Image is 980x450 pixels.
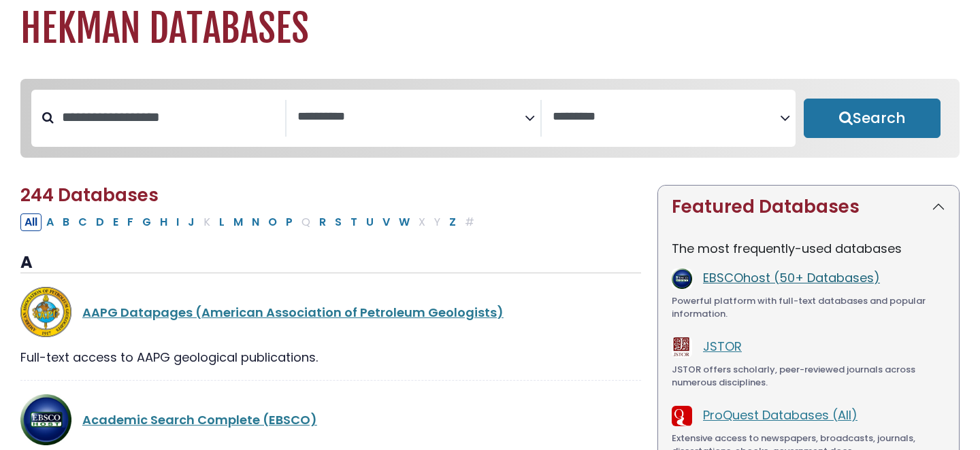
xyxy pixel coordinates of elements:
[331,213,346,231] button: Filter Results S
[54,106,285,128] input: Search database by title or keyword
[264,213,281,231] button: Filter Results O
[315,213,330,231] button: Filter Results R
[215,213,229,231] button: Filter Results L
[672,239,945,258] p: The most frequently-used databases
[20,213,480,230] div: Alpha-list to filter by first letter of database name
[20,213,42,231] button: All
[703,338,742,355] a: JSTOR
[20,79,960,158] nav: Search filters
[553,110,780,124] textarea: Search
[138,213,155,231] button: Filter Results G
[156,213,171,231] button: Filter Results H
[672,363,945,390] div: JSTOR offers scholarly, peer-reviewed journals across numerous disciplines.
[20,183,159,207] span: 244 Databases
[109,213,122,231] button: Filter Results E
[378,213,394,231] button: Filter Results V
[297,110,525,124] textarea: Search
[82,304,504,321] a: AAPG Datapages (American Association of Petroleum Geologists)
[74,213,91,231] button: Filter Results C
[658,186,959,228] button: Featured Databases
[82,411,317,428] a: Academic Search Complete (EBSCO)
[20,253,641,273] h3: A
[395,213,414,231] button: Filter Results W
[248,213,263,231] button: Filter Results N
[346,213,361,231] button: Filter Results T
[804,99,941,138] button: Submit for Search Results
[282,213,297,231] button: Filter Results P
[445,213,460,231] button: Filter Results Z
[20,348,641,366] div: Full-text access to AAPG geological publications.
[20,6,960,52] h1: Hekman Databases
[229,213,247,231] button: Filter Results M
[172,213,183,231] button: Filter Results I
[362,213,378,231] button: Filter Results U
[184,213,199,231] button: Filter Results J
[123,213,137,231] button: Filter Results F
[703,269,880,286] a: EBSCOhost (50+ Databases)
[42,213,58,231] button: Filter Results A
[703,406,857,423] a: ProQuest Databases (All)
[92,213,108,231] button: Filter Results D
[672,294,945,321] div: Powerful platform with full-text databases and popular information.
[59,213,73,231] button: Filter Results B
